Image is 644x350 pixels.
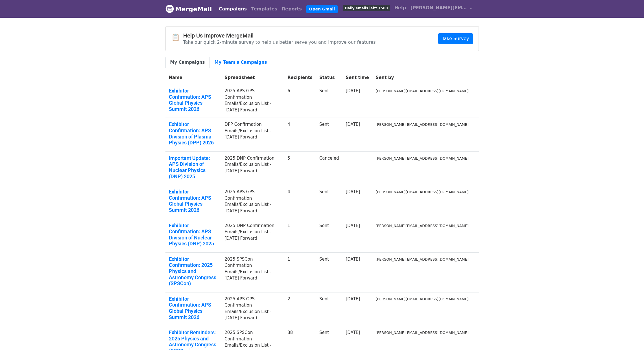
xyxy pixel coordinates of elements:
[341,2,392,14] a: Daily emails left: 1500
[169,223,218,247] a: Exhibitor Confirmation: APS Division of Nuclear Physics (DNP) 2025
[171,34,183,42] span: 📋
[376,156,469,160] small: [PERSON_NAME][EMAIL_ADDRESS][DOMAIN_NAME]
[376,190,469,194] small: [PERSON_NAME][EMAIL_ADDRESS][DOMAIN_NAME]
[316,84,342,118] td: Sent
[165,57,210,68] a: My Campaigns
[221,84,284,118] td: 2025 APS GPS Confirmation Emails/Exclusion List - [DATE] Forward
[346,88,360,93] a: [DATE]
[210,57,272,68] a: My Team's Campaigns
[169,256,218,287] a: Exhibitor Confirmation: 2025 Physics and Astronomy Congress (SPSCon)
[316,118,342,151] td: Sent
[221,292,284,326] td: 2025 APS GPS Confirmation Emails/Exclusion List - [DATE] Forward
[376,122,469,127] small: [PERSON_NAME][EMAIL_ADDRESS][DOMAIN_NAME]
[343,5,390,11] span: Daily emails left: 1500
[221,252,284,292] td: 2025 SPSCon Confirmation Emails/Exclusion List - [DATE] Forward
[376,331,469,335] small: [PERSON_NAME][EMAIL_ADDRESS][DOMAIN_NAME]
[376,89,469,93] small: [PERSON_NAME][EMAIL_ADDRESS][DOMAIN_NAME]
[284,118,316,151] td: 4
[169,296,218,320] a: Exhibitor Confirmation: APS Global Physics Summit 2026
[408,2,474,16] a: [PERSON_NAME][EMAIL_ADDRESS][DOMAIN_NAME]
[169,155,218,179] a: Important Update: APS Division of Nuclear Physics (DNP) 2025
[411,5,467,11] span: [PERSON_NAME][EMAIL_ADDRESS][DOMAIN_NAME]
[169,88,218,112] a: Exhibitor Confirmation: APS Global Physics Summit 2026
[284,84,316,118] td: 6
[316,185,342,219] td: Sent
[342,71,372,84] th: Sent time
[438,33,473,44] a: Take Survey
[346,257,360,262] a: [DATE]
[221,118,284,151] td: DPP Confirmation Emails/Exclusion List - [DATE] Forward
[284,252,316,292] td: 1
[221,71,284,84] th: Spreadsheet
[376,224,469,228] small: [PERSON_NAME][EMAIL_ADDRESS][DOMAIN_NAME]
[183,39,376,45] p: Take our quick 2-minute survey to help us better serve you and improve our features
[280,3,304,15] a: Reports
[316,219,342,252] td: Sent
[165,5,174,13] img: MergeMail logo
[392,2,408,14] a: Help
[306,5,338,13] a: Open Gmail
[249,3,280,15] a: Templates
[284,185,316,219] td: 4
[346,189,360,194] a: [DATE]
[346,330,360,335] a: [DATE]
[376,297,469,301] small: [PERSON_NAME][EMAIL_ADDRESS][DOMAIN_NAME]
[316,151,342,185] td: Canceled
[221,185,284,219] td: 2025 APS GPS Confirmation Emails/Exclusion List - [DATE] Forward
[372,71,472,84] th: Sent by
[221,151,284,185] td: 2025 DNP Confirmation Emails/Exclusion List - [DATE] Forward
[221,219,284,252] td: 2025 DNP Confirmation Emails/Exclusion List - [DATE] Forward
[217,3,249,15] a: Campaigns
[316,292,342,326] td: Sent
[346,296,360,301] a: [DATE]
[169,121,218,146] a: Exhibitor Confirmation: APS Division of Plasma Physics (DPP) 2026
[346,122,360,127] a: [DATE]
[183,32,376,39] h4: Help Us Improve MergeMail
[284,151,316,185] td: 5
[284,292,316,326] td: 2
[165,71,221,84] th: Name
[284,219,316,252] td: 1
[376,257,469,261] small: [PERSON_NAME][EMAIL_ADDRESS][DOMAIN_NAME]
[316,252,342,292] td: Sent
[316,71,342,84] th: Status
[346,223,360,228] a: [DATE]
[284,71,316,84] th: Recipients
[165,3,212,15] a: MergeMail
[169,189,218,213] a: Exhibitor Confirmation: APS Global Physics Summit 2026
